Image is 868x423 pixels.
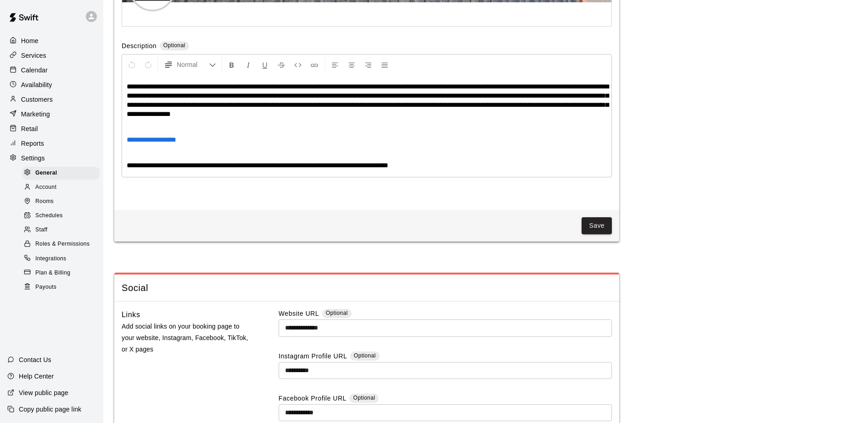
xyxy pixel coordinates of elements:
[377,56,392,73] button: Justify Align
[279,352,347,362] label: Instagram Profile URL
[22,253,100,265] div: Integrations
[19,388,68,397] p: View public page
[122,321,249,356] p: Add social links on your booking page to your website, Instagram, Facebook, TikTok, or X pages
[35,240,90,249] span: Roles & Permissions
[327,56,343,73] button: Left Align
[7,137,96,150] a: Reports
[7,34,96,48] a: Home
[22,266,103,280] a: Plan & Billing
[7,63,96,77] a: Calendar
[21,154,45,163] p: Settings
[307,56,322,73] button: Insert Link
[22,209,100,222] div: Schedules
[35,225,47,235] span: Staff
[22,267,100,280] div: Plan & Billing
[21,66,48,75] p: Calendar
[35,211,63,220] span: Schedules
[326,310,348,316] span: Optional
[22,280,103,294] a: Payouts
[22,167,100,180] div: General
[19,405,81,414] p: Copy public page link
[7,151,96,165] a: Settings
[21,124,38,133] p: Retail
[177,60,209,69] span: Normal
[35,197,54,206] span: Rooms
[19,372,54,381] p: Help Center
[279,394,347,404] label: Facebook Profile URL
[122,309,140,321] h6: Links
[21,110,50,119] p: Marketing
[7,122,96,136] a: Retail
[35,283,56,292] span: Payouts
[22,195,103,209] a: Rooms
[353,395,375,401] span: Optional
[22,281,100,294] div: Payouts
[35,183,56,192] span: Account
[224,56,240,73] button: Format Bold
[22,252,103,266] a: Integrations
[354,352,376,359] span: Optional
[21,80,52,89] p: Availability
[279,309,319,319] label: Website URL
[21,95,53,104] p: Customers
[122,41,157,52] label: Description
[22,166,103,180] a: General
[163,42,185,49] span: Optional
[22,181,100,194] div: Account
[35,254,67,264] span: Integrations
[22,209,103,223] a: Schedules
[7,78,96,92] a: Availability
[22,195,100,208] div: Rooms
[124,56,140,73] button: Undo
[35,269,70,278] span: Plan & Billing
[22,238,100,251] div: Roles & Permissions
[360,56,376,73] button: Right Align
[241,56,256,73] button: Format Italics
[274,56,289,73] button: Format Strikethrough
[140,56,156,73] button: Redo
[7,107,96,121] a: Marketing
[257,56,273,73] button: Format Underline
[21,51,46,60] p: Services
[160,56,220,73] button: Formatting Options
[22,223,103,237] a: Staff
[22,224,100,236] div: Staff
[290,56,306,73] button: Insert Code
[344,56,359,73] button: Center Align
[122,282,612,294] span: Social
[19,355,51,364] p: Contact Us
[21,36,39,45] p: Home
[35,169,57,178] span: General
[22,237,103,252] a: Roles & Permissions
[7,49,96,62] a: Services
[22,180,103,194] a: Account
[582,217,612,234] button: Save
[21,139,44,148] p: Reports
[7,93,96,106] a: Customers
